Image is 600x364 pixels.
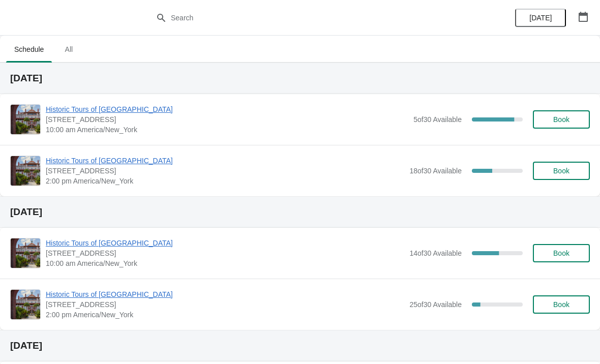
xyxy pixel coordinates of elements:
span: Historic Tours of [GEOGRAPHIC_DATA] [46,104,408,114]
span: [STREET_ADDRESS] [46,248,404,258]
span: Historic Tours of [GEOGRAPHIC_DATA] [46,238,404,248]
span: 14 of 30 Available [409,249,462,257]
span: [STREET_ADDRESS] [46,114,408,125]
span: Book [553,167,569,175]
img: Historic Tours of Flagler College | 74 King Street, St. Augustine, FL, USA | 2:00 pm America/New_... [11,156,40,186]
span: Historic Tours of [GEOGRAPHIC_DATA] [46,156,404,166]
button: Book [533,295,590,314]
span: 18 of 30 Available [409,167,462,175]
span: [DATE] [529,14,552,22]
span: Schedule [6,40,52,58]
img: Historic Tours of Flagler College | 74 King Street, St. Augustine, FL, USA | 10:00 am America/New... [11,105,40,134]
img: Historic Tours of Flagler College | 74 King Street, St. Augustine, FL, USA | 10:00 am America/New... [11,238,40,268]
button: [DATE] [515,9,566,27]
span: 10:00 am America/New_York [46,258,404,268]
span: Historic Tours of [GEOGRAPHIC_DATA] [46,289,404,299]
span: Book [553,249,569,257]
button: Book [533,162,590,180]
span: All [56,40,81,58]
span: Book [553,115,569,124]
button: Book [533,110,590,129]
span: 5 of 30 Available [413,115,462,124]
span: 2:00 pm America/New_York [46,310,404,320]
h2: [DATE] [10,207,590,217]
span: [STREET_ADDRESS] [46,299,404,310]
span: 25 of 30 Available [409,300,462,309]
span: 2:00 pm America/New_York [46,176,404,186]
button: Book [533,244,590,262]
img: Historic Tours of Flagler College | 74 King Street, St. Augustine, FL, USA | 2:00 pm America/New_... [11,290,40,319]
input: Search [170,9,450,27]
span: [STREET_ADDRESS] [46,166,404,176]
h2: [DATE] [10,73,590,83]
span: Book [553,300,569,309]
span: 10:00 am America/New_York [46,125,408,135]
h2: [DATE] [10,341,590,351]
